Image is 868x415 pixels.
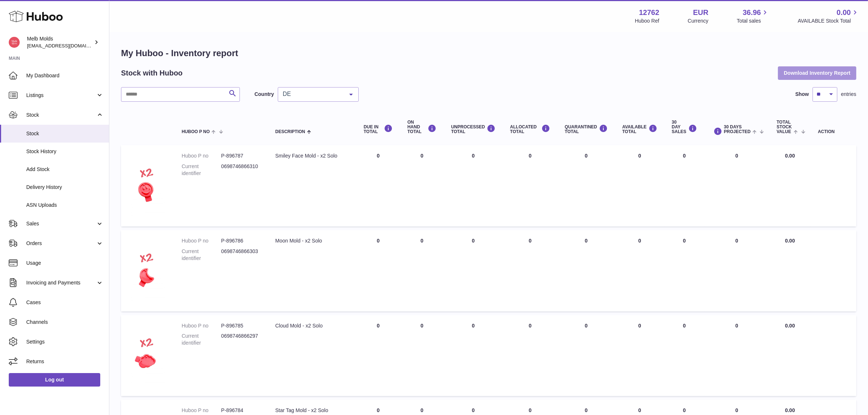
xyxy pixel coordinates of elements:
[26,279,96,286] span: Invoicing and Payments
[785,323,795,329] span: 0.00
[795,91,809,98] label: Show
[182,407,221,414] dt: Huboo P no
[585,323,588,329] span: 0
[26,358,104,365] span: Returns
[704,145,770,226] td: 0
[26,338,104,345] span: Settings
[26,148,104,155] span: Stock History
[26,240,96,247] span: Orders
[724,125,751,134] span: 30 DAYS PROJECTED
[444,230,503,311] td: 0
[27,43,107,49] span: [EMAIL_ADDRESS][DOMAIN_NAME]
[221,407,261,414] dd: P-896784
[364,124,393,134] div: DUE IN TOTAL
[221,248,261,262] dd: 0698746866303
[510,124,550,134] div: ALLOCATED Total
[275,322,349,329] div: Cloud Mold - x2 Solo
[275,237,349,244] div: Moon Mold - x2 Solo
[615,315,665,396] td: 0
[585,153,588,159] span: 0
[26,260,104,267] span: Usage
[121,47,856,59] h1: My Huboo - Inventory report
[9,373,100,386] a: Log out
[128,237,165,302] img: product image
[408,120,437,135] div: ON HAND Total
[798,18,859,24] span: AVAILABLE Stock Total
[221,237,261,244] dd: P-896786
[585,238,588,244] span: 0
[182,163,221,177] dt: Current identifier
[221,322,261,329] dd: P-896785
[182,248,221,262] dt: Current identifier
[585,407,588,413] span: 0
[615,145,665,226] td: 0
[837,8,851,18] span: 0.00
[615,230,665,311] td: 0
[444,315,503,396] td: 0
[26,299,104,306] span: Cases
[635,18,659,24] div: Huboo Ref
[785,238,795,244] span: 0.00
[688,18,709,24] div: Currency
[841,91,856,98] span: entries
[26,319,104,326] span: Channels
[254,91,274,98] label: Country
[26,166,104,173] span: Add Stock
[400,315,444,396] td: 0
[665,145,704,226] td: 0
[357,145,400,226] td: 0
[9,37,20,48] img: internalAdmin-12762@internal.huboo.com
[182,333,221,346] dt: Current identifier
[26,130,104,137] span: Stock
[693,8,708,18] strong: EUR
[444,145,503,226] td: 0
[400,145,444,226] td: 0
[451,124,496,134] div: UNPROCESSED Total
[357,315,400,396] td: 0
[785,407,795,413] span: 0.00
[665,315,704,396] td: 0
[26,92,96,99] span: Listings
[275,407,349,414] div: Star Tag Mold - x2 Solo
[743,8,761,18] span: 36.96
[281,90,344,98] span: DE
[400,230,444,311] td: 0
[26,112,96,119] span: Stock
[798,8,859,24] a: 0.00 AVAILABLE Stock Total
[665,230,704,311] td: 0
[128,322,165,387] img: product image
[357,230,400,311] td: 0
[737,8,769,24] a: 36.96 Total sales
[704,230,770,311] td: 0
[565,124,608,134] div: QUARANTINED Total
[503,230,557,311] td: 0
[221,163,261,177] dd: 0698746866310
[639,8,659,18] strong: 12762
[182,129,210,134] span: Huboo P no
[26,184,104,191] span: Delivery History
[121,68,183,78] h2: Stock with Huboo
[182,237,221,244] dt: Huboo P no
[503,315,557,396] td: 0
[503,145,557,226] td: 0
[704,315,770,396] td: 0
[778,66,856,79] button: Download Inventory Report
[26,202,104,209] span: ASN Uploads
[26,72,104,79] span: My Dashboard
[275,129,305,134] span: Description
[818,129,849,134] div: Action
[221,333,261,346] dd: 0698746866297
[182,322,221,329] dt: Huboo P no
[737,18,769,24] span: Total sales
[221,152,261,159] dd: P-896787
[182,152,221,159] dt: Huboo P no
[128,152,165,217] img: product image
[26,220,96,227] span: Sales
[785,153,795,159] span: 0.00
[275,152,349,159] div: Smiley Face Mold - x2 Solo
[776,120,792,135] span: Total stock value
[622,124,657,134] div: AVAILABLE Total
[672,120,697,135] div: 30 DAY SALES
[27,35,93,49] div: Melb Molds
